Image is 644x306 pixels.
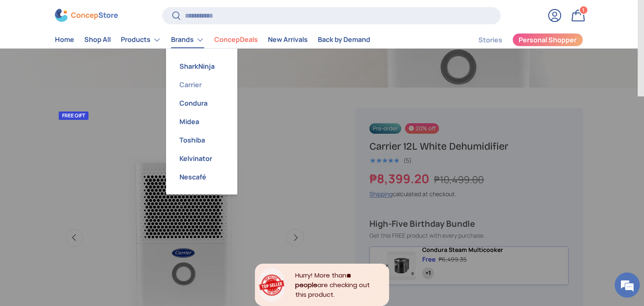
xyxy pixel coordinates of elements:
a: New Arrivals [268,32,308,48]
nav: Secondary [458,31,583,48]
a: Home [55,32,74,48]
div: Close [385,264,389,268]
summary: Products [116,31,166,48]
div: FREE GIFT [59,112,88,120]
textarea: Type your message and hit 'Enter' [4,211,160,241]
a: ConcepDeals [214,32,258,48]
a: Stories [478,32,502,48]
summary: Brands [166,31,209,48]
a: Back by Demand [318,32,370,48]
img: ConcepStore [55,9,118,22]
div: Minimize live chat window [138,4,158,24]
span: 1 [582,7,584,13]
nav: Primary [55,31,370,48]
a: Shop All [84,32,111,48]
span: Personal Shopper [519,37,576,44]
div: Chat with us now [44,47,141,58]
a: Personal Shopper [512,33,583,47]
span: We're online! [49,97,116,182]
